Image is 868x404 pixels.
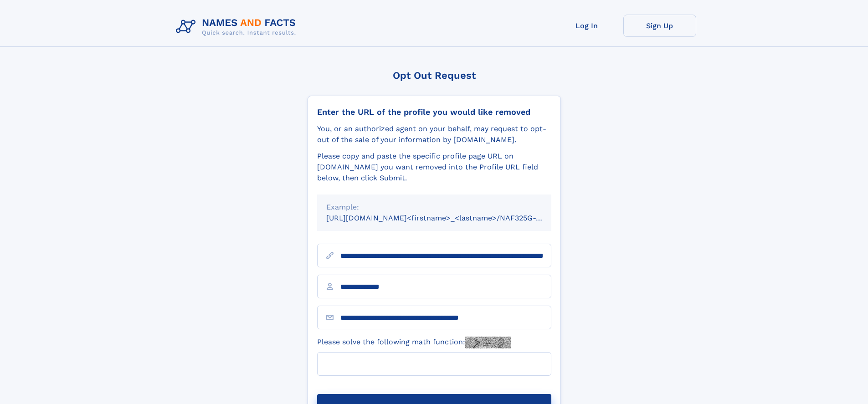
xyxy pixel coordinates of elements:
[317,151,551,184] div: Please copy and paste the specific profile page URL on [DOMAIN_NAME] you want removed into the Pr...
[317,107,551,117] div: Enter the URL of the profile you would like removed
[326,202,542,213] div: Example:
[317,123,551,145] div: You, or an authorized agent on your behalf, may request to opt-out of the sale of your informatio...
[550,15,623,37] a: Log In
[172,15,303,39] img: Logo Names and Facts
[326,214,569,222] small: [URL][DOMAIN_NAME]<firstname>_<lastname>/NAF325G-xxxxxxxx
[308,70,561,81] div: Opt Out Request
[623,15,696,37] a: Sign Up
[317,337,511,348] label: Please solve the following math function:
